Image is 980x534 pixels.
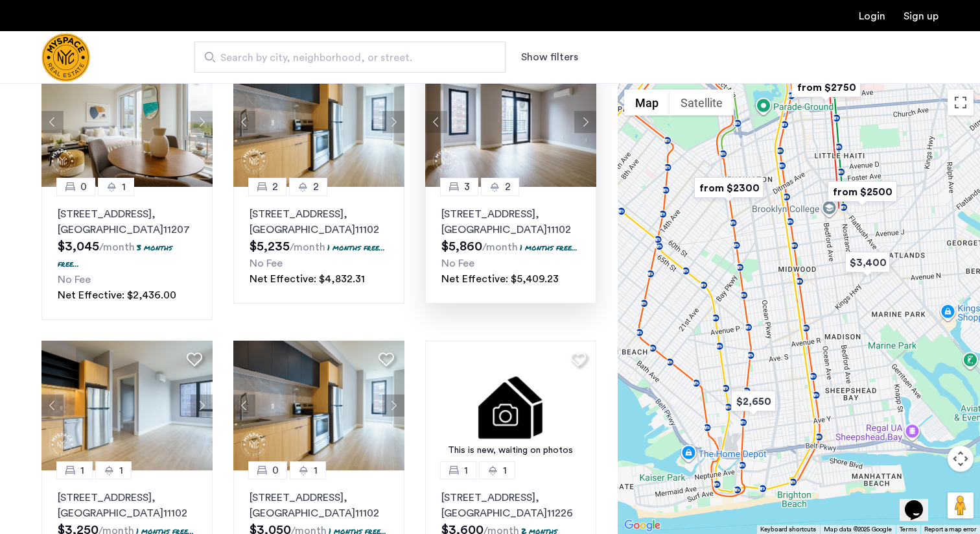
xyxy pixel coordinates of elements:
[948,446,974,472] button: Map camera controls
[824,526,892,533] span: Map data ©2025 Google
[441,258,474,269] span: No Fee
[41,187,213,320] a: 01[STREET_ADDRESS], [GEOGRAPHIC_DATA]112073 months free...No FeeNet Effective: $2,436.00
[191,111,213,133] button: Next apartment
[464,463,468,478] span: 1
[574,111,596,133] button: Next apartment
[58,490,196,521] p: [STREET_ADDRESS] 11102
[689,173,769,202] div: from $2300
[58,240,99,253] span: $3,045
[191,394,213,417] button: Next apartment
[290,242,325,252] sub: /month
[327,242,385,253] p: 1 months free...
[425,57,596,187] img: 1997_638519968027257453.png
[250,490,388,521] p: [STREET_ADDRESS] 11102
[822,177,902,206] div: from $2500
[521,49,578,65] button: Show or hide filters
[41,57,213,187] img: 1997_638519001096654587.png
[194,42,506,73] input: Apartment Search
[220,50,469,66] span: Search by city, neighborhood, or street.
[119,463,123,478] span: 1
[621,517,664,534] a: Open this area in Google Maps (opens a new window)
[621,517,664,534] img: Google
[272,179,278,195] span: 2
[382,111,404,133] button: Next apartment
[58,290,176,300] span: Net Effective: $2,436.00
[786,73,866,102] div: from $2750
[233,57,404,187] img: 1997_638519968035243270.png
[250,206,388,237] p: [STREET_ADDRESS] 11102
[233,341,404,470] img: 1997_638519968035243270.png
[58,206,196,237] p: [STREET_ADDRESS] 11207
[41,33,90,82] img: logo
[904,11,939,21] a: Registration
[382,394,404,417] button: Next apartment
[80,463,84,478] span: 1
[441,274,559,284] span: Net Effective: $5,409.23
[482,242,518,252] sub: /month
[425,111,447,133] button: Previous apartment
[80,179,87,195] span: 0
[233,187,404,304] a: 22[STREET_ADDRESS], [GEOGRAPHIC_DATA]111021 months free...No FeeNet Effective: $4,832.31
[313,179,319,195] span: 2
[432,444,590,457] div: This is new, waiting on photos
[425,341,596,470] img: 2.gif
[41,341,213,470] img: 1997_638519966982966758.png
[900,482,941,521] iframe: chat widget
[840,248,895,277] div: $3,400
[441,206,580,237] p: [STREET_ADDRESS] 11102
[250,258,283,269] span: No Fee
[58,274,91,285] span: No Fee
[99,242,135,252] sub: /month
[41,394,64,417] button: Previous apartment
[624,90,670,115] button: Show street map
[670,90,734,115] button: Show satellite imagery
[948,492,974,518] button: Drag Pegman onto the map to open Street View
[520,242,577,253] p: 1 months free...
[425,341,596,470] a: This is new, waiting on photos
[314,463,318,478] span: 1
[441,490,580,521] p: [STREET_ADDRESS] 11226
[233,111,255,133] button: Previous apartment
[900,525,916,534] a: Terms (opens in new tab)
[503,463,507,478] span: 1
[250,274,365,284] span: Net Effective: $4,832.31
[505,179,511,195] span: 2
[233,394,255,417] button: Previous apartment
[760,525,816,534] button: Keyboard shortcuts
[441,240,482,253] span: $5,860
[250,240,290,253] span: $5,235
[41,33,90,82] a: Cazamio Logo
[859,11,885,21] a: Login
[948,90,974,115] button: Toggle fullscreen view
[464,179,470,195] span: 3
[726,387,781,416] div: $2,650
[924,525,976,534] a: Report a map error
[122,179,126,195] span: 1
[41,111,64,133] button: Previous apartment
[425,187,596,304] a: 32[STREET_ADDRESS], [GEOGRAPHIC_DATA]111021 months free...No FeeNet Effective: $5,409.23
[272,463,279,478] span: 0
